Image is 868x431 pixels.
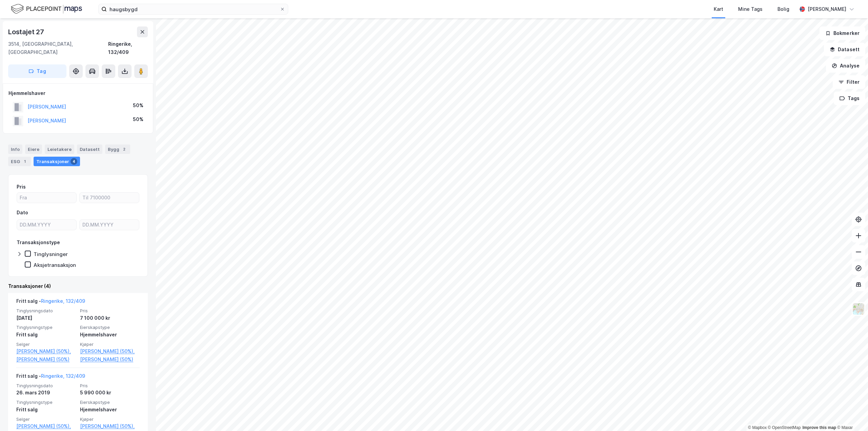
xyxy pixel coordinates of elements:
div: Bygg [105,144,130,154]
div: Fritt salg - [16,372,85,383]
div: Dato [17,209,28,217]
button: Filter [833,75,865,89]
div: Ringerike, 132/409 [108,40,148,56]
span: Selger [16,416,76,422]
button: Tag [8,64,66,78]
div: Mine Tags [738,5,763,13]
button: Analyse [826,59,865,73]
div: Fritt salg - [16,297,85,308]
a: [PERSON_NAME] (50%), [80,422,140,430]
input: DD.MM.YYYY [17,220,76,230]
div: Eiere [25,144,42,154]
a: Ringerike, 132/409 [41,373,85,379]
a: Mapbox [748,425,767,430]
button: Tags [834,92,865,105]
div: Transaksjoner (4) [8,282,148,290]
span: Tinglysningsdato [16,383,76,389]
input: Fra [17,193,76,203]
div: 4 [71,158,77,165]
div: Lostajet 27 [8,26,45,37]
div: Hjemmelshaver [80,331,140,339]
div: Info [8,144,22,154]
span: Eierskapstype [80,325,140,330]
div: Transaksjonstype [17,238,60,247]
div: Bolig [777,5,789,13]
span: Selger [16,341,76,347]
a: [PERSON_NAME] (50%), [16,347,76,355]
div: Kart [714,5,723,13]
span: Tinglysningsdato [16,308,76,314]
span: Pris [80,308,140,314]
img: Z [852,302,865,315]
iframe: Chat Widget [834,398,868,431]
span: Eierskapstype [80,399,140,405]
div: 50% [133,101,143,110]
div: [PERSON_NAME] [808,5,846,13]
span: Pris [80,383,140,389]
div: Fritt salg [16,331,76,339]
div: Tinglysninger [34,251,68,257]
div: 3514, [GEOGRAPHIC_DATA], [GEOGRAPHIC_DATA] [8,40,108,56]
img: logo.f888ab2527a4732fd821a326f86c7f29.svg [11,3,82,15]
span: Kjøper [80,416,140,422]
div: [DATE] [16,314,76,322]
span: Tinglysningstype [16,399,76,405]
a: Ringerike, 132/409 [41,298,85,304]
button: Datasett [824,43,865,56]
div: 7 100 000 kr [80,314,140,322]
div: 5 990 000 kr [80,389,140,397]
div: Leietakere [45,144,74,154]
div: Pris [17,183,26,191]
a: OpenStreetMap [768,425,801,430]
input: Til 7100000 [80,193,139,203]
div: 50% [133,115,143,123]
div: 2 [121,146,127,153]
input: Søk på adresse, matrikkel, gårdeiere, leietakere eller personer [107,4,280,14]
div: Hjemmelshaver [80,406,140,414]
a: [PERSON_NAME] (50%) [16,355,76,364]
a: Improve this map [803,425,836,430]
div: Aksjetransaksjon [34,262,76,268]
div: Fritt salg [16,406,76,414]
div: 1 [21,158,28,165]
span: Kjøper [80,341,140,347]
div: Hjemmelshaver [8,89,147,97]
div: Transaksjoner [34,157,80,166]
a: [PERSON_NAME] (50%), [16,422,76,430]
div: 26. mars 2019 [16,389,76,397]
div: ESG [8,157,31,166]
input: DD.MM.YYYY [80,220,139,230]
a: [PERSON_NAME] (50%) [80,355,140,364]
button: Bokmerker [820,26,865,40]
div: Datasett [77,144,102,154]
a: [PERSON_NAME] (50%), [80,347,140,355]
span: Tinglysningstype [16,325,76,330]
